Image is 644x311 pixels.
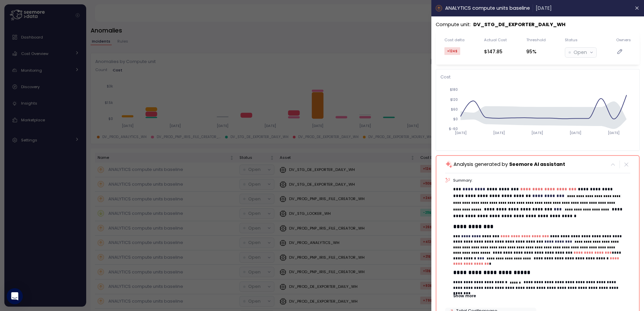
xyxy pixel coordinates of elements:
[449,127,458,131] tspan: $-60
[450,98,458,102] tspan: $120
[566,48,597,57] button: Open
[455,131,467,135] tspan: [DATE]
[608,131,620,135] tspan: [DATE]
[526,48,546,56] div: 95%
[536,4,552,12] p: [DATE]
[484,48,507,56] div: $147.85
[565,37,578,43] div: Status
[453,161,565,168] p: Analysis generated by
[493,131,505,135] tspan: [DATE]
[450,88,458,92] tspan: $180
[440,74,635,80] p: Cost
[7,288,23,304] div: Open Intercom Messenger
[453,178,630,183] p: Summary:
[484,37,507,43] div: Actual Cost
[473,21,566,28] p: DV_STG_DE_EXPORTER_DAILY_WH
[616,37,631,43] div: Owners
[445,4,530,12] p: ANALYTICS compute units baseline
[526,37,546,43] div: Threshold
[444,47,460,55] div: +124 $
[574,49,587,56] p: Open
[436,21,471,28] p: Compute unit :
[453,117,458,122] tspan: $0
[570,131,581,135] tspan: [DATE]
[509,161,565,168] span: Seemore AI assistant
[531,131,543,135] tspan: [DATE]
[451,107,458,112] tspan: $60
[453,293,630,299] button: Show more
[444,37,465,43] div: Cost delta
